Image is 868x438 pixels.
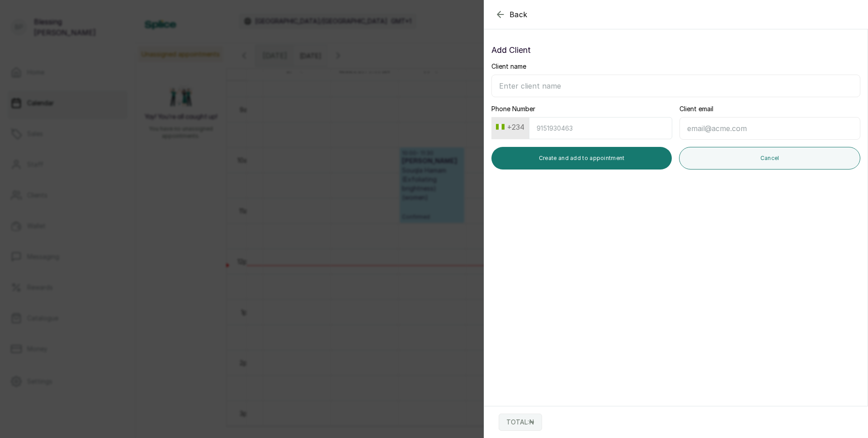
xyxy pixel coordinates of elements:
input: 9151930463 [529,117,672,139]
button: Create and add to appointment [491,147,672,170]
button: Cancel [679,147,860,170]
label: Phone Number [491,104,535,113]
label: Client name [491,62,526,71]
p: TOTAL: ₦ [506,418,534,427]
input: email@acme.com [679,117,860,140]
p: Add Client [491,44,860,57]
input: Enter client name [491,75,860,97]
span: Back [509,9,528,20]
button: Back [495,9,528,20]
button: +234 [492,120,528,134]
label: Client email [679,104,713,113]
